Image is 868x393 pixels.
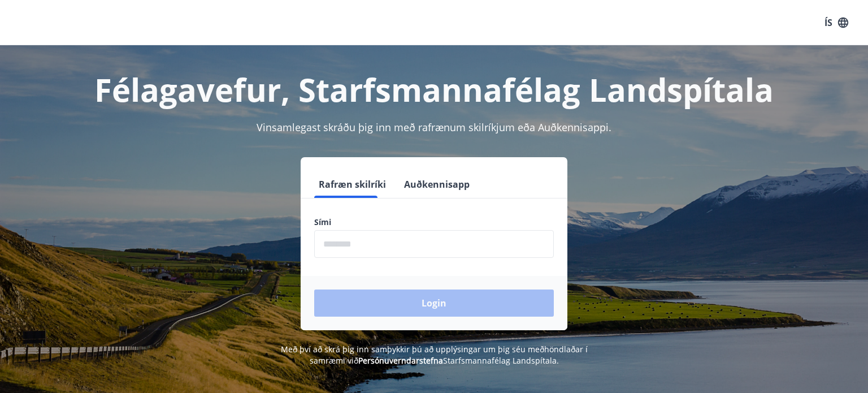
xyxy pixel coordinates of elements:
label: Sími [314,217,554,228]
span: Með því að skrá þig inn samþykkir þú að upplýsingar um þig séu meðhöndlaðar í samræmi við Starfsm... [281,344,588,366]
span: Vinsamlegast skráðu þig inn með rafrænum skilríkjum eða Auðkennisappi. [257,120,611,134]
h1: Félagavefur, Starfsmannafélag Landspítala [41,68,827,111]
button: Rafræn skilríki [314,171,390,198]
button: Auðkennisapp [400,171,474,198]
button: ÍS [818,12,854,33]
a: Persónuverndarstefna [358,355,443,366]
